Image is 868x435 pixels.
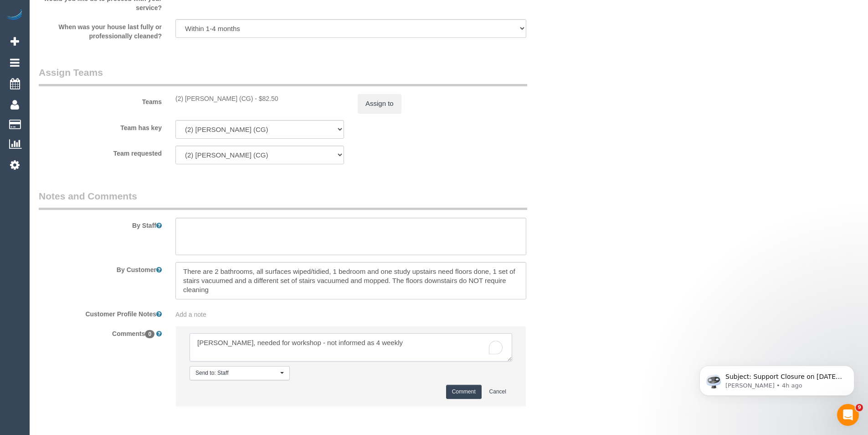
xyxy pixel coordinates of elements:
label: Team requested [32,146,169,158]
legend: Assign Teams [39,66,527,86]
label: By Staff [32,218,169,230]
label: Team has key [32,120,169,132]
span: Add a note [175,311,206,318]
iframe: Intercom notifications message [686,346,868,410]
span: Send to: Staff [195,369,278,377]
span: 0 [145,330,154,338]
button: Cancel [483,385,512,399]
label: When was your house last fully or professionally cleaned? [32,19,169,41]
span: 9 [856,404,863,411]
button: Assign to [358,94,401,113]
legend: Notes and Comments [39,189,527,210]
button: Comment [446,385,482,399]
label: Customer Profile Notes [32,306,169,319]
textarea: To enrich screen reader interactions, please activate Accessibility in Grammarly extension settings [190,333,512,362]
div: 2 hours x $41.25/hour [175,94,344,103]
img: Automaid Logo [5,9,24,22]
label: By Customer [32,262,169,274]
label: Comments [32,326,169,338]
label: Teams [32,94,169,106]
button: Send to: Staff [190,366,290,380]
iframe: Intercom live chat [837,404,859,426]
